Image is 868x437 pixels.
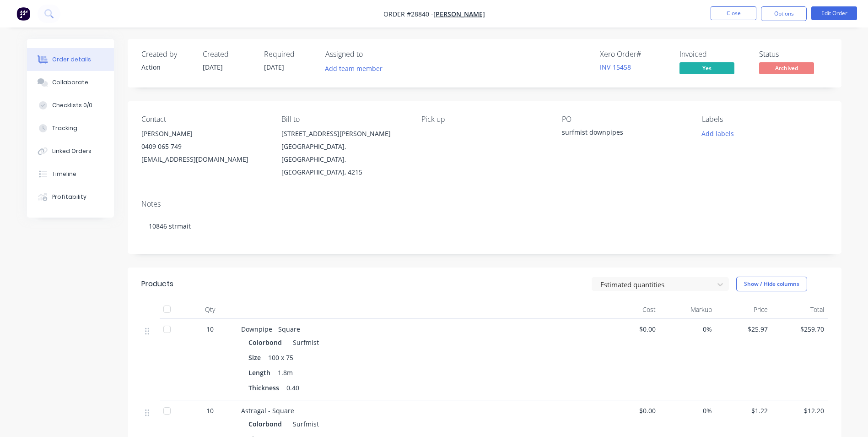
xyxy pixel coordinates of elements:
[711,6,756,20] button: Close
[421,115,547,124] div: Pick up
[607,324,656,334] span: $0.00
[697,127,739,140] button: Add labels
[736,277,807,291] button: Show / Hide columns
[52,78,88,87] div: Collaborate
[52,170,76,178] div: Timeline
[562,127,676,140] div: surfmist downpipes
[27,163,114,186] button: Timeline
[241,406,294,415] span: Astragal - Square
[283,381,303,394] div: 0.40
[719,324,768,334] span: $25.97
[761,6,807,21] button: Options
[775,324,824,334] span: $259.70
[248,351,264,364] div: Size
[141,212,828,240] div: 10846 strmait
[52,193,86,201] div: Profitability
[289,336,319,349] div: Surfmist
[716,300,772,319] div: Price
[248,336,286,349] div: Colorbond
[274,366,297,379] div: 1.8m
[141,153,267,166] div: [EMAIL_ADDRESS][DOMAIN_NAME]
[600,50,669,59] div: Xero Order #
[679,62,734,74] span: Yes
[52,124,77,132] div: Tracking
[141,50,192,59] div: Created by
[289,417,319,431] div: Surfmist
[679,50,748,59] div: Invoiced
[320,62,387,75] button: Add team member
[183,300,237,319] div: Qty
[248,381,283,394] div: Thickness
[771,300,828,319] div: Total
[281,140,407,179] div: [GEOGRAPHIC_DATA], [GEOGRAPHIC_DATA], [GEOGRAPHIC_DATA], 4215
[264,351,297,364] div: 100 x 75
[281,115,407,124] div: Bill to
[206,406,214,415] span: 10
[141,115,267,124] div: Contact
[264,63,284,71] span: [DATE]
[663,406,712,415] span: 0%
[325,50,417,59] div: Assigned to
[203,50,253,59] div: Created
[759,50,828,59] div: Status
[141,140,267,153] div: 0409 065 749
[52,55,91,64] div: Order details
[27,94,114,117] button: Checklists 0/0
[52,147,92,155] div: Linked Orders
[206,324,214,334] span: 10
[281,127,407,140] div: [STREET_ADDRESS][PERSON_NAME]
[141,279,173,290] div: Products
[811,6,857,20] button: Edit Order
[719,406,768,415] span: $1.22
[659,300,716,319] div: Markup
[325,62,388,75] button: Add team member
[248,417,286,431] div: Colorbond
[702,115,827,124] div: Labels
[433,10,485,18] a: [PERSON_NAME]
[141,62,192,72] div: Action
[141,200,828,208] div: Notes
[383,10,433,18] span: Order #28840 -
[600,63,631,71] a: INV-15458
[607,406,656,415] span: $0.00
[27,71,114,94] button: Collaborate
[562,115,687,124] div: PO
[203,63,223,71] span: [DATE]
[248,366,274,379] div: Length
[27,117,114,140] button: Tracking
[141,127,267,166] div: [PERSON_NAME]0409 065 749[EMAIL_ADDRESS][DOMAIN_NAME]
[27,186,114,208] button: Profitability
[604,300,660,319] div: Cost
[264,50,314,59] div: Required
[141,127,267,140] div: [PERSON_NAME]
[16,7,30,21] img: Factory
[663,324,712,334] span: 0%
[775,406,824,415] span: $12.20
[52,101,92,109] div: Checklists 0/0
[27,140,114,163] button: Linked Orders
[281,127,407,179] div: [STREET_ADDRESS][PERSON_NAME][GEOGRAPHIC_DATA], [GEOGRAPHIC_DATA], [GEOGRAPHIC_DATA], 4215
[241,325,300,333] span: Downpipe - Square
[759,62,814,74] span: Archived
[27,48,114,71] button: Order details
